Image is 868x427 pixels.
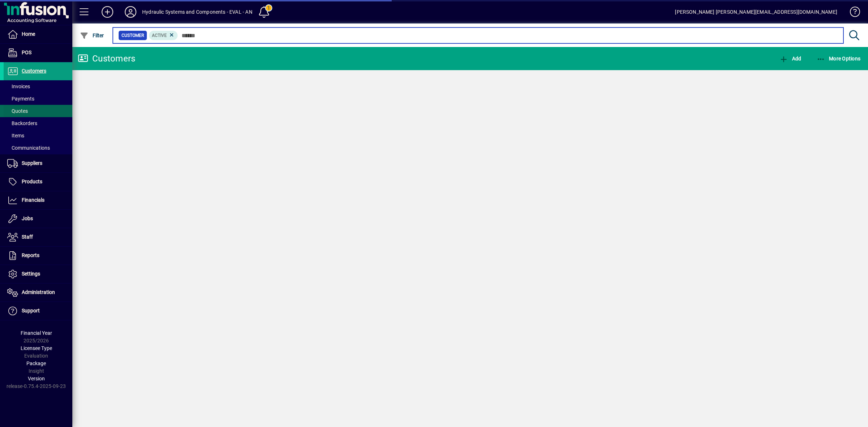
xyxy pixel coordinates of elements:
a: Reports [4,247,72,265]
a: Items [4,129,72,142]
span: Licensee Type [21,345,52,351]
span: Package [26,360,46,366]
span: Staff [22,234,33,240]
a: Payments [4,93,72,105]
a: POS [4,44,72,62]
a: Home [4,25,72,43]
div: [PERSON_NAME] [PERSON_NAME][EMAIL_ADDRESS][DOMAIN_NAME] [675,6,837,18]
a: Products [4,173,72,191]
span: More Options [817,56,861,61]
span: Administration [22,289,55,295]
span: Backorders [7,120,37,126]
div: Customers [78,53,135,64]
a: Staff [4,228,72,246]
span: Communications [7,145,50,151]
a: Communications [4,142,72,154]
button: More Options [815,52,863,65]
span: Invoices [7,84,30,89]
span: Suppliers [22,160,42,166]
a: Financials [4,191,72,209]
button: Filter [78,29,106,42]
a: Jobs [4,210,72,228]
a: Backorders [4,117,72,129]
span: Filter [80,33,104,38]
a: Administration [4,283,72,302]
button: Add [778,52,803,65]
a: Knowledge Base [844,1,859,25]
span: Reports [22,252,39,258]
a: Support [4,302,72,320]
button: Profile [119,5,142,18]
span: Products [22,179,42,184]
span: Jobs [22,215,33,221]
span: Financials [22,197,44,203]
span: Version [28,376,45,381]
span: Home [22,31,35,37]
span: Add [779,56,801,61]
mat-chip: Activation Status: Active [149,31,178,40]
span: Customer [122,32,144,39]
span: Payments [7,96,34,102]
span: POS [22,50,31,55]
a: Suppliers [4,154,72,172]
span: Active [152,33,167,38]
button: Add [96,5,119,18]
span: Settings [22,271,40,277]
span: Quotes [7,108,28,114]
div: Hydraulic Systems and Components - EVAL - AN [142,6,252,18]
span: Financial Year [21,330,52,336]
a: Quotes [4,105,72,117]
span: Customers [22,68,46,74]
span: Items [7,133,24,138]
a: Invoices [4,80,72,93]
a: Settings [4,265,72,283]
span: Support [22,308,40,313]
